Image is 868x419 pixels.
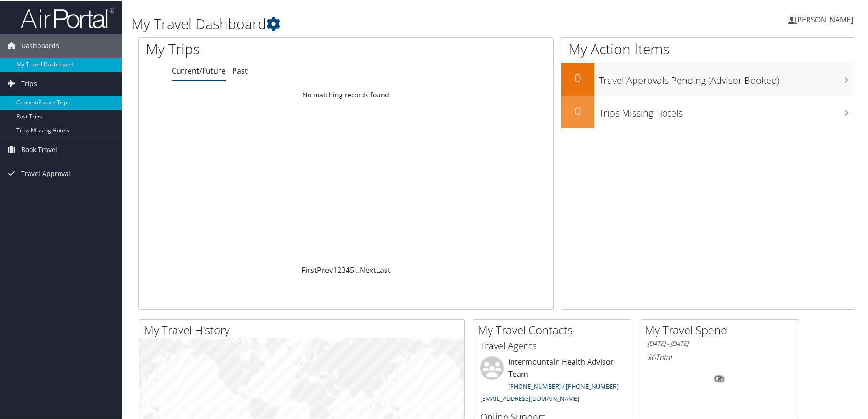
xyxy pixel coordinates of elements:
[788,5,862,33] a: [PERSON_NAME]
[478,321,632,337] h2: My Travel Contacts
[21,33,59,57] span: Dashboards
[376,264,391,274] a: Last
[476,355,629,405] li: Intermountain Health Advisor Team
[561,38,855,58] h1: My Action Items
[716,375,723,381] tspan: 0%
[480,393,579,402] a: [EMAIL_ADDRESS][DOMAIN_NAME]
[144,321,464,337] h2: My Travel History
[350,264,354,274] a: 5
[561,95,855,127] a: 0Trips Missing Hotels
[795,14,853,24] span: [PERSON_NAME]
[599,68,855,86] h3: Travel Approvals Pending (Advisor Booked)
[647,351,656,361] span: $0
[317,264,333,274] a: Prev
[139,86,553,103] td: No matching records found
[232,65,248,75] a: Past
[561,62,855,95] a: 0Travel Approvals Pending (Advisor Booked)
[333,264,337,274] a: 1
[21,137,57,161] span: Book Travel
[337,264,341,274] a: 2
[647,338,792,347] h6: [DATE] - [DATE]
[21,6,114,28] img: airportal-logo.png
[561,69,594,85] h2: 0
[172,65,226,75] a: Current/Future
[599,101,855,119] h3: Trips Missing Hotels
[647,351,792,361] h6: Total
[645,321,799,337] h2: My Travel Spend
[346,264,350,274] a: 4
[480,338,625,352] h3: Travel Agents
[354,264,360,274] span: …
[561,102,594,118] h2: 0
[302,264,317,274] a: First
[131,13,619,33] h1: My Travel Dashboard
[341,264,346,274] a: 3
[21,71,37,95] span: Trips
[146,38,373,58] h1: My Trips
[508,381,619,390] a: [PHONE_NUMBER] / [PHONE_NUMBER]
[21,161,70,184] span: Travel Approval
[360,264,376,274] a: Next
